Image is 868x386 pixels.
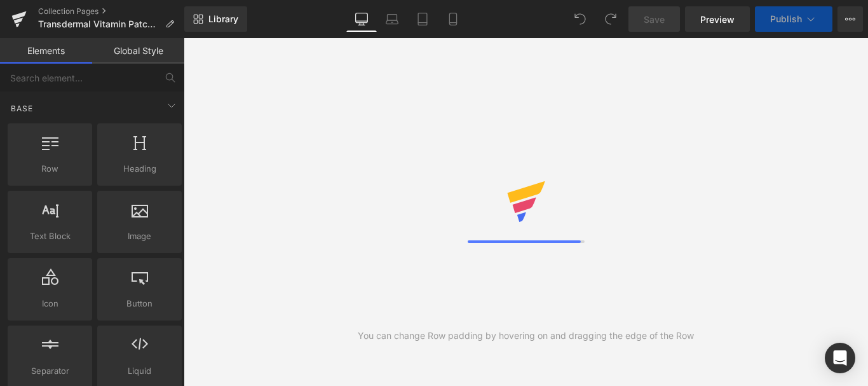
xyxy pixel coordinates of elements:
[10,102,34,114] span: Base
[700,13,735,26] span: Preview
[685,6,750,32] a: Preview
[11,297,88,310] span: Icon
[101,162,178,176] span: Heading
[11,364,88,378] span: Separator
[11,162,88,176] span: Row
[438,6,468,32] a: Mobile
[825,343,855,373] div: Open Intercom Messenger
[184,6,247,32] a: New Library
[101,364,178,378] span: Liquid
[11,230,88,243] span: Text Block
[837,6,863,32] button: More
[770,14,802,24] span: Publish
[377,6,407,32] a: Laptop
[101,230,178,243] span: Image
[38,19,160,29] span: Transdermal Vitamin Patches
[346,6,377,32] a: Desktop
[644,13,665,26] span: Save
[92,38,184,64] a: Global Style
[598,6,623,32] button: Redo
[38,6,184,17] a: Collection Pages
[567,6,593,32] button: Undo
[208,13,238,25] span: Library
[755,6,832,32] button: Publish
[101,297,178,310] span: Button
[407,6,438,32] a: Tablet
[358,329,694,343] div: You can change Row padding by hovering on and dragging the edge of the Row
